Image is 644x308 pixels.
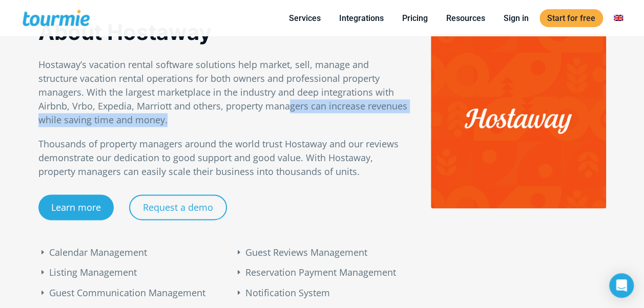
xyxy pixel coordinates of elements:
li: Guest Communication Management [49,286,213,300]
a: Services [281,12,328,25]
a: Integrations [331,12,391,25]
li: Listing Management [49,266,213,279]
a: Resources [439,12,493,25]
a: Request a demo [129,194,227,220]
a: Learn more [38,194,114,220]
li: Reservation Payment Management [245,266,507,279]
p: Hostaway’s vacation rental software solutions help market, sell, manage and structure vacation re... [38,58,410,127]
div: Open Intercom Messenger [609,273,634,298]
a: Start for free [539,9,603,27]
li: Calendar Management [49,246,213,259]
p: Thousands of property managers around the world trust Hostaway and our reviews demonstrate our de... [38,137,410,179]
a: Pricing [394,12,435,25]
a: Sign in [496,12,536,25]
li: Guest Reviews Management [245,246,507,259]
li: Notification System [245,286,507,300]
